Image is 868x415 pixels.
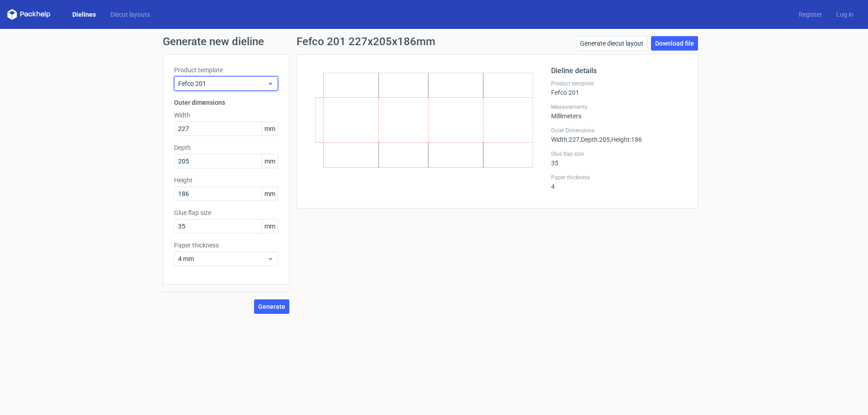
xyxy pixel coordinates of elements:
[651,36,698,51] a: Download file
[163,36,705,47] h1: Generate new dieline
[792,10,829,19] a: Register
[65,10,103,19] a: Dielines
[551,150,687,167] div: 35
[551,80,687,87] label: Product template
[178,254,267,263] span: 4 mm
[829,10,861,19] a: Log in
[551,174,687,190] div: 4
[551,65,687,76] h2: Dieline details
[551,136,580,143] span: Width : 227
[103,10,157,19] a: Diecut layouts
[576,36,647,51] a: Generate diecut layout
[551,80,687,96] div: Fefco 201
[551,150,687,158] label: Glue flap size
[258,303,285,310] span: Generate
[262,219,278,233] span: mm
[254,299,289,314] button: Generate
[262,154,278,168] span: mm
[551,127,687,134] label: Outer Dimensions
[297,36,435,47] h1: Fefco 201 227x205x186mm
[262,187,278,201] span: mm
[551,103,687,120] div: Millimeters
[174,65,278,75] label: Product template
[262,122,278,135] span: mm
[174,98,278,107] h3: Outer dimensions
[610,136,642,143] span: , Height : 186
[551,103,687,111] label: Measurements
[174,241,278,250] label: Paper thickness
[178,79,267,88] span: Fefco 201
[174,176,278,185] label: Height
[580,136,610,143] span: , Depth : 205
[174,143,278,152] label: Depth
[174,111,278,120] label: Width
[551,174,687,181] label: Paper thickness
[174,208,278,217] label: Glue flap size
